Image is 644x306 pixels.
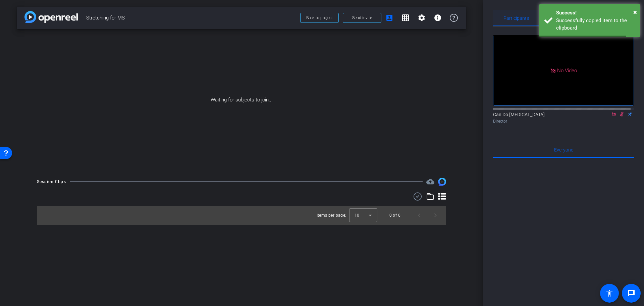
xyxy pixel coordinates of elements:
[556,9,635,17] div: Success!
[86,11,296,25] span: Stretching for MS
[557,67,577,73] span: No Video
[493,111,634,124] div: Can Do [MEDICAL_DATA]
[306,15,333,20] span: Back to project
[37,178,66,185] div: Session Clips
[633,8,637,16] span: ×
[352,15,372,20] span: Send invite
[385,14,393,22] mat-icon: account_box
[627,289,635,297] mat-icon: message
[418,14,426,22] mat-icon: settings
[24,11,78,23] img: app-logo
[17,29,466,171] div: Waiting for subjects to join...
[401,14,410,22] mat-icon: grid_on
[605,289,613,297] mat-icon: accessibility
[434,14,442,22] mat-icon: info
[554,147,573,152] span: Everyone
[493,118,634,124] div: Director
[556,17,635,32] div: Successfully copied item to the clipboard
[633,7,637,17] button: Close
[503,16,529,20] span: Participants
